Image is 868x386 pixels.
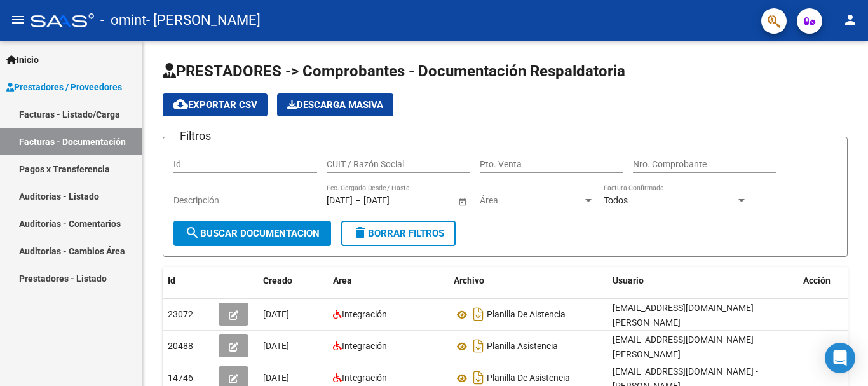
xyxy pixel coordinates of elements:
[263,309,289,319] span: [DATE]
[263,373,289,383] span: [DATE]
[454,275,484,286] span: Archivo
[456,195,469,208] button: Open calendar
[363,195,426,206] input: Fecha fin
[342,341,387,351] span: Integración
[355,195,361,206] span: –
[327,195,353,206] input: Fecha inicio
[613,334,758,359] span: [EMAIL_ADDRESS][DOMAIN_NAME] - [PERSON_NAME]
[277,93,393,116] button: Descarga Masiva
[100,6,146,34] span: - omint
[798,267,862,294] datatable-header-cell: Acción
[803,275,831,286] span: Acción
[277,93,393,116] app-download-masive: Descarga masiva de comprobantes (adjuntos)
[341,221,456,246] button: Borrar Filtros
[173,97,188,112] mat-icon: cloud_download
[287,99,383,111] span: Descarga Masiva
[487,310,566,320] span: Planilla De Aistencia
[487,341,558,352] span: Planilla Asistencia
[6,80,122,94] span: Prestadores / Proveedores
[146,6,261,34] span: - [PERSON_NAME]
[263,341,289,351] span: [DATE]
[604,195,628,205] span: Todos
[258,267,328,294] datatable-header-cell: Creado
[333,275,352,286] span: Area
[342,373,387,383] span: Integración
[843,12,858,27] mat-icon: person
[168,275,175,286] span: Id
[342,309,387,319] span: Integración
[825,343,855,373] div: Open Intercom Messenger
[470,336,487,356] i: Descargar documento
[163,267,214,294] datatable-header-cell: Id
[173,99,257,111] span: Exportar CSV
[185,225,200,240] mat-icon: search
[480,195,583,206] span: Área
[168,373,193,383] span: 14746
[173,221,331,246] button: Buscar Documentacion
[470,304,487,324] i: Descargar documento
[173,127,217,145] h3: Filtros
[185,228,320,239] span: Buscar Documentacion
[163,62,625,80] span: PRESTADORES -> Comprobantes - Documentación Respaldatoria
[328,267,449,294] datatable-header-cell: Area
[168,341,193,351] span: 20488
[353,228,444,239] span: Borrar Filtros
[163,93,268,116] button: Exportar CSV
[168,309,193,319] span: 23072
[353,225,368,240] mat-icon: delete
[10,12,25,27] mat-icon: menu
[449,267,607,294] datatable-header-cell: Archivo
[607,267,798,294] datatable-header-cell: Usuario
[263,275,292,286] span: Creado
[6,53,39,67] span: Inicio
[613,275,644,286] span: Usuario
[613,303,758,327] span: [EMAIL_ADDRESS][DOMAIN_NAME] - [PERSON_NAME]
[487,373,570,383] span: Planilla De Asistencia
